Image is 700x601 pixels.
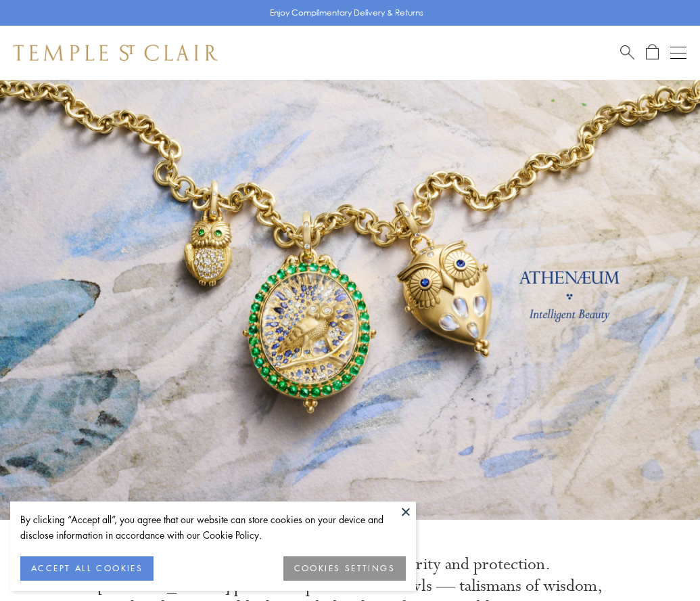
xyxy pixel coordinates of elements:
[670,45,686,61] button: Open navigation
[283,556,406,581] button: COOKIES SETTINGS
[270,6,423,20] p: Enjoy Complimentary Delivery & Returns
[620,44,634,61] a: Search
[646,44,659,61] a: Open Shopping Bag
[20,512,406,543] div: By clicking “Accept all”, you agree that our website can store cookies on your device and disclos...
[20,556,154,581] button: ACCEPT ALL COOKIES
[14,45,218,61] img: Temple St. Clair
